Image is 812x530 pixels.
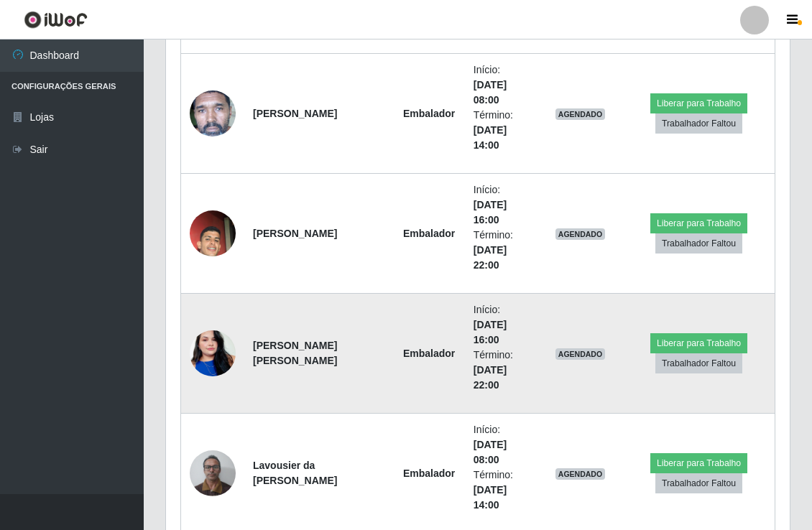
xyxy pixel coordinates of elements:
[474,199,507,226] time: [DATE] 16:00
[403,108,455,119] strong: Embalador
[474,422,529,468] li: Início:
[253,228,337,239] strong: [PERSON_NAME]
[474,108,529,153] li: Término:
[474,302,529,348] li: Início:
[474,124,507,151] time: [DATE] 14:00
[655,353,742,373] button: Trabalhador Faltou
[555,228,606,240] span: AGENDADO
[24,11,88,29] img: CoreUI Logo
[403,228,455,239] strong: Embalador
[474,439,507,465] time: [DATE] 08:00
[253,340,337,366] strong: [PERSON_NAME] [PERSON_NAME]
[474,468,529,513] li: Término:
[190,312,236,394] img: 1705535567021.jpeg
[555,468,606,480] span: AGENDADO
[474,228,529,273] li: Término:
[253,108,337,119] strong: [PERSON_NAME]
[190,442,236,503] img: 1746326143997.jpeg
[190,192,236,274] img: 1729120016145.jpeg
[650,333,747,353] button: Liberar para Trabalho
[555,348,606,360] span: AGENDADO
[474,484,507,511] time: [DATE] 14:00
[474,79,507,106] time: [DATE] 08:00
[474,348,529,393] li: Término:
[650,213,747,233] button: Liberar para Trabalho
[253,460,337,486] strong: Lavousier da [PERSON_NAME]
[403,348,455,359] strong: Embalador
[474,182,529,228] li: Início:
[474,244,507,271] time: [DATE] 22:00
[650,453,747,473] button: Liberar para Trabalho
[474,364,507,391] time: [DATE] 22:00
[555,108,606,120] span: AGENDADO
[650,93,747,113] button: Liberar para Trabalho
[403,468,455,479] strong: Embalador
[655,473,742,493] button: Trabalhador Faltou
[655,113,742,134] button: Trabalhador Faltou
[474,319,507,345] time: [DATE] 16:00
[655,233,742,254] button: Trabalhador Faltou
[190,66,236,161] img: 1672757471679.jpeg
[474,62,529,108] li: Início:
